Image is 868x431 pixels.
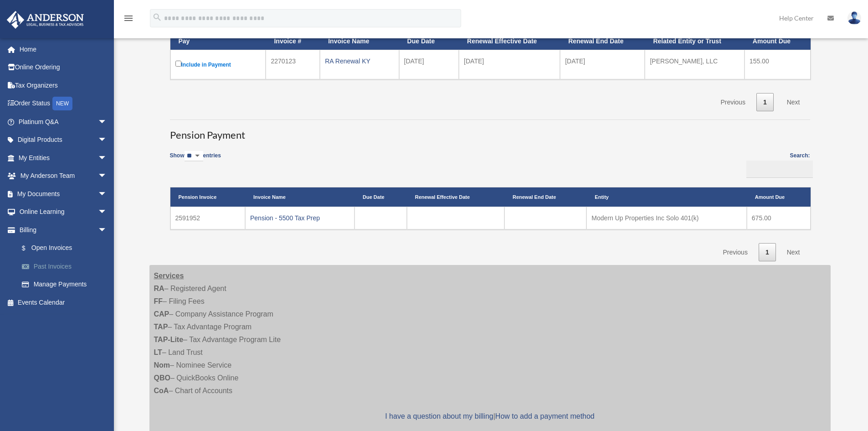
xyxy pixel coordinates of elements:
input: Include in Payment [175,61,181,67]
th: Renewal Effective Date: activate to sort column ascending [459,33,560,50]
span: arrow_drop_down [98,167,116,186]
label: Show entries [170,151,221,171]
strong: TAP-Lite [154,336,184,343]
strong: Services [154,272,184,280]
strong: FF [154,297,163,305]
th: Entity: activate to sort column ascending [586,187,746,207]
td: Modern Up Properties Inc Solo 401(k) [586,207,746,229]
th: Due Date: activate to sort column ascending [354,187,407,207]
span: arrow_drop_down [98,131,116,150]
a: Platinum Q&Aarrow_drop_down [6,113,121,131]
span: arrow_drop_down [98,221,116,239]
span: arrow_drop_down [98,149,116,167]
strong: RA [154,285,164,292]
td: [DATE] [399,50,459,79]
a: Order StatusNEW [6,94,121,113]
a: Past Invoices [13,257,121,275]
a: 1 [756,93,774,112]
td: [DATE] [560,50,645,79]
p: | [154,410,826,423]
a: I have a question about my billing [385,412,493,420]
a: Online Learningarrow_drop_down [6,203,121,221]
a: Previous [714,93,752,112]
div: NEW [52,97,72,110]
th: Invoice #: activate to sort column ascending [266,33,320,50]
th: Amount Due: activate to sort column ascending [747,187,811,207]
span: arrow_drop_down [98,203,116,222]
a: Pension - 5500 Tax Prep [250,214,320,222]
strong: QBO [154,374,170,382]
th: Amount Due: activate to sort column ascending [745,33,811,50]
a: Manage Payments [13,275,121,294]
a: How to add a payment method [495,412,595,420]
i: search [152,12,162,22]
strong: TAP [154,323,168,331]
select: Showentries [185,151,203,161]
span: arrow_drop_down [98,113,116,131]
a: Previous [716,243,754,262]
th: Invoice Name: activate to sort column ascending [320,33,399,50]
i: menu [123,13,134,24]
a: Next [780,243,807,262]
td: 2270123 [266,50,320,79]
th: Invoice Name: activate to sort column ascending [245,187,354,207]
a: Home [6,40,121,58]
input: Search: [746,161,813,178]
a: Events Calendar [6,293,121,312]
th: Related Entity or Trust: activate to sort column ascending [645,33,744,50]
a: Tax Organizers [6,76,121,94]
a: Online Ordering [6,58,121,77]
td: [DATE] [459,50,560,79]
a: My Documentsarrow_drop_down [6,185,121,203]
th: Renewal End Date: activate to sort column ascending [560,33,645,50]
td: 675.00 [747,207,811,229]
th: Renewal Effective Date: activate to sort column ascending [407,187,504,207]
strong: Nom [154,361,170,369]
td: 155.00 [745,50,811,79]
th: Pay: activate to sort column descending [170,33,266,50]
th: Renewal End Date: activate to sort column ascending [504,187,586,207]
img: User Pic [847,11,861,25]
a: $Open Invoices [13,239,116,258]
strong: CAP [154,310,169,318]
td: [PERSON_NAME], LLC [645,50,744,79]
label: Include in Payment [175,59,261,70]
a: Billingarrow_drop_down [6,221,121,239]
strong: CoA [154,387,169,395]
span: arrow_drop_down [98,185,116,203]
label: Search: [744,151,810,178]
a: My Anderson Teamarrow_drop_down [6,167,121,185]
h3: Pension Payment [170,119,810,142]
strong: LT [154,348,162,356]
div: RA Renewal KY [325,55,394,68]
th: Due Date: activate to sort column ascending [399,33,459,50]
a: Next [780,93,807,112]
a: My Entitiesarrow_drop_down [6,149,121,167]
td: 2591952 [170,207,246,229]
img: Anderson Advisors Platinum Portal [4,11,87,29]
a: Digital Productsarrow_drop_down [6,131,121,149]
a: menu [123,16,134,24]
th: Pension Invoice: activate to sort column descending [170,187,246,207]
a: 1 [759,243,776,262]
span: $ [27,243,31,254]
